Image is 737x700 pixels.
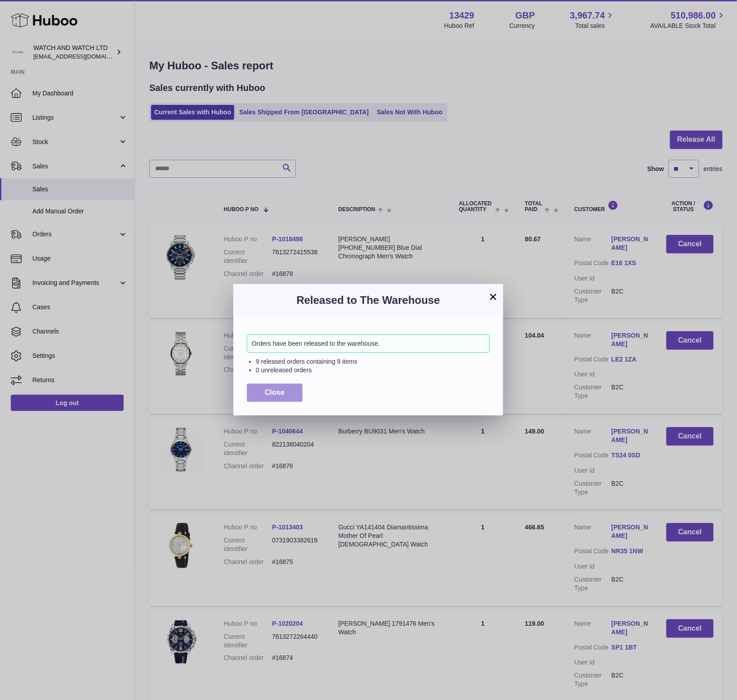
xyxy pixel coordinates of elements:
li: 0 unreleased orders [256,366,490,375]
div: Orders have been released to the warehouse. [247,334,490,353]
h3: Released to The Warehouse [247,293,490,307]
span: Close [265,388,285,396]
li: 9 released orders containing 9 items [256,357,490,366]
button: × [488,291,499,302]
button: Close [247,384,303,402]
